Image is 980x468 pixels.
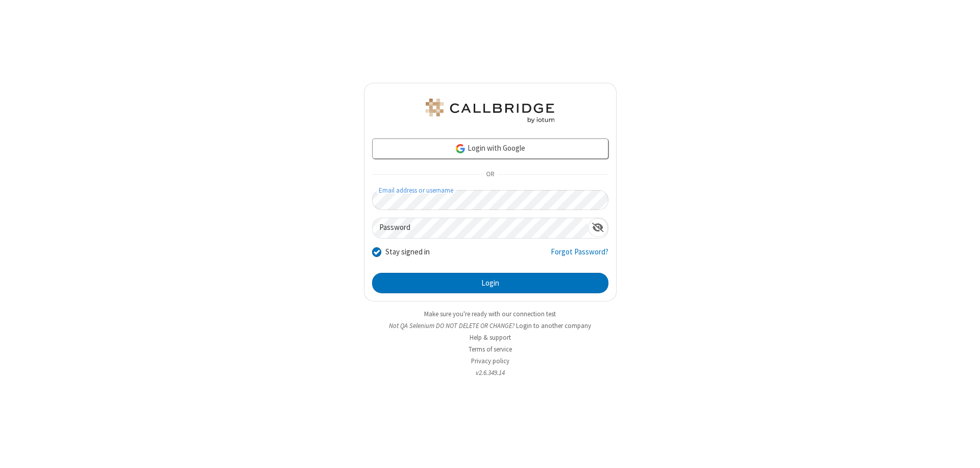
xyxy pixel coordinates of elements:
li: Not QA Selenium DO NOT DELETE OR CHANGE? [364,321,617,331]
button: Login [372,273,608,293]
a: Terms of service [469,345,512,354]
a: Privacy policy [471,357,509,365]
span: OR [482,168,498,182]
a: Login with Google [372,138,608,159]
label: Stay signed in [385,246,430,258]
a: Make sure you're ready with our connection test [424,310,556,318]
input: Password [373,218,588,238]
img: google-icon.png [455,143,466,154]
a: Help & support [470,333,511,342]
a: Forgot Password? [551,246,608,266]
div: Show password [588,218,608,237]
input: Email address or username [372,190,608,210]
button: Login to another company [516,321,591,331]
img: QA Selenium DO NOT DELETE OR CHANGE [424,99,556,123]
li: v2.6.349.14 [364,368,617,378]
